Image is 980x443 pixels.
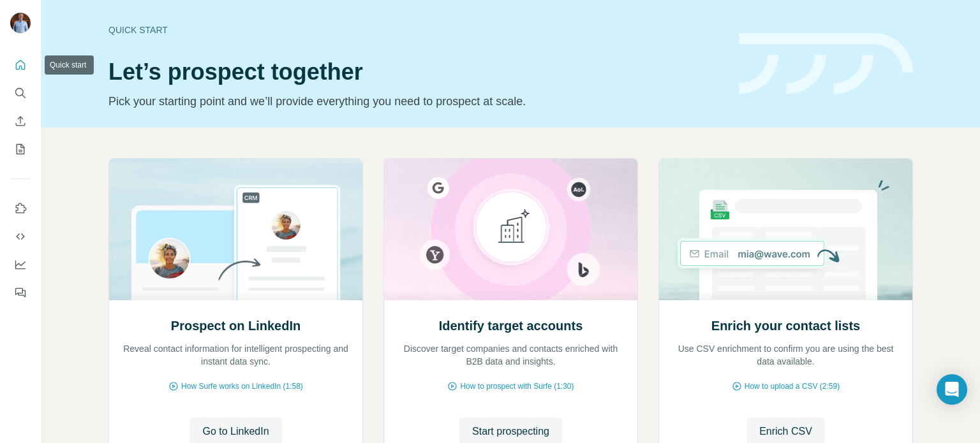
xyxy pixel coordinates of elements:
img: banner [739,33,913,95]
div: Open Intercom Messenger [937,374,967,405]
button: Use Surfe on LinkedIn [10,197,31,220]
img: Identify target accounts [383,159,638,300]
h2: Identify target accounts [439,317,583,335]
p: Reveal contact information for intelligent prospecting and instant data sync. [122,342,350,368]
img: Prospect on LinkedIn [108,159,363,300]
button: Feedback [10,281,31,304]
img: Avatar [10,13,31,33]
div: Quick start [108,24,724,36]
h1: Let’s prospect together [108,59,724,85]
span: Start prospecting [472,424,549,439]
button: Use Surfe API [10,225,31,248]
h2: Prospect on LinkedIn [171,317,301,335]
p: Discover target companies and contacts enriched with B2B data and insights. [397,342,625,368]
span: How to prospect with Surfe (1:30) [460,381,574,392]
span: Go to LinkedIn [202,424,269,439]
span: Enrich CSV [759,424,812,439]
button: Search [10,82,31,105]
h2: Enrich your contact lists [711,317,860,335]
button: Enrich CSV [10,110,31,133]
button: Quick start [10,54,31,76]
span: How to upload a CSV (2:59) [745,381,840,392]
img: Enrich your contact lists [658,159,913,300]
span: How Surfe works on LinkedIn (1:58) [181,381,303,392]
button: My lists [10,138,31,161]
p: Pick your starting point and we’ll provide everything you need to prospect at scale. [108,92,724,110]
button: Dashboard [10,253,31,276]
p: Use CSV enrichment to confirm you are using the best data available. [672,342,900,368]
